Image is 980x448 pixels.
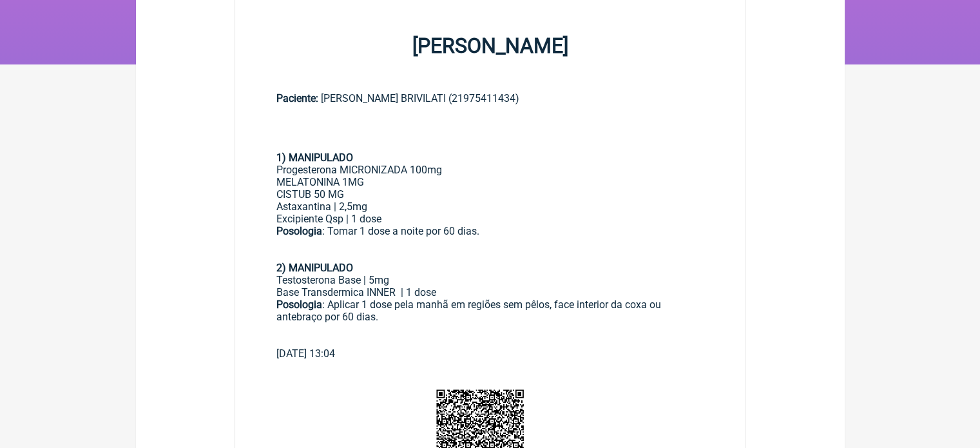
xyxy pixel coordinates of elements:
h1: [PERSON_NAME] [235,34,745,58]
div: [DATE] 13:04 [276,347,704,360]
span: Paciente: [276,92,318,104]
div: Testosterona Base | 5mg [276,274,704,286]
div: [PERSON_NAME] BRIVILATI (21975411434) [276,92,704,104]
div: Excipiente Qsp | 1 dose [276,213,704,225]
div: : Tomar 1 dose a noite por 60 dias. [276,225,704,262]
strong: Posologia [276,298,322,311]
strong: 1) MANIPULADO [276,151,353,164]
div: Base Transdermica INNER | 1 dose [276,286,704,298]
div: Progesterona MICRONIZADA 100mg MELATONINA 1MG CISTUB 50 MG Astaxantina | 2,5mg [276,164,704,213]
strong: 2) MANIPULADO [276,262,353,274]
strong: Posologia [276,225,322,237]
div: : Aplicar 1 dose pela manhã em regiões sem pêlos, face interior da coxa ou antebraço por 60 dias. [276,298,704,347]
